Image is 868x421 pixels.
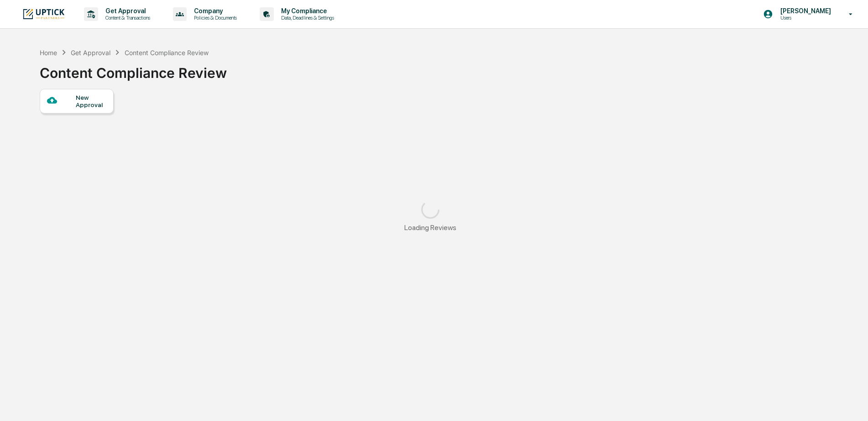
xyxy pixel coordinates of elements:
p: Company [187,7,241,15]
p: Get Approval [98,7,155,15]
div: Content Compliance Review [40,57,227,81]
p: Policies & Documents [187,15,241,21]
p: Users [773,15,836,21]
div: Content Compliance Review [125,49,209,56]
p: Data, Deadlines & Settings [274,15,339,21]
p: Content & Transactions [98,15,155,21]
div: New Approval [76,94,106,108]
img: logo [22,8,66,20]
p: [PERSON_NAME] [773,7,836,15]
div: Get Approval [71,49,110,56]
p: My Compliance [274,7,339,15]
div: Home [40,49,57,56]
div: Loading Reviews [404,223,456,232]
